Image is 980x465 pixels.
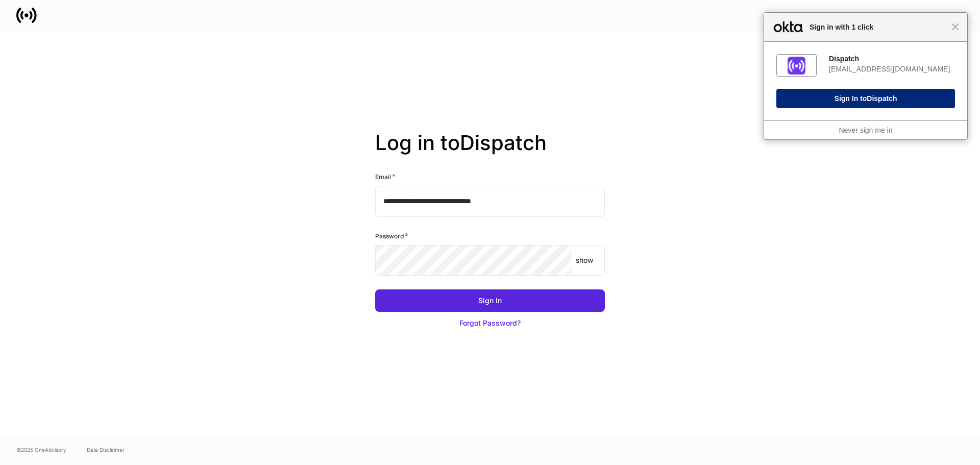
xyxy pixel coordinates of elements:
div: Dispatch [829,54,955,63]
div: Forgot Password? [459,318,521,328]
button: Sign In [375,289,605,312]
span: Sign in with 1 click [804,21,951,33]
div: [EMAIL_ADDRESS][DOMAIN_NAME] [829,64,955,74]
a: Data Disclaimer [87,446,125,454]
a: Never sign me in [839,126,892,134]
h6: Password [375,231,408,241]
span: Dispatch [867,94,897,103]
h2: Log in to Dispatch [375,131,605,172]
div: Sign In [478,296,502,306]
p: show [576,255,593,265]
span: Close [951,23,959,31]
button: Sign In toDispatch [776,89,955,108]
button: Forgot Password? [375,312,605,334]
img: fs01jxrofoggULhDH358 [788,57,805,75]
span: © 2025 OneAdvisory [16,446,66,454]
h6: Email [375,172,396,182]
